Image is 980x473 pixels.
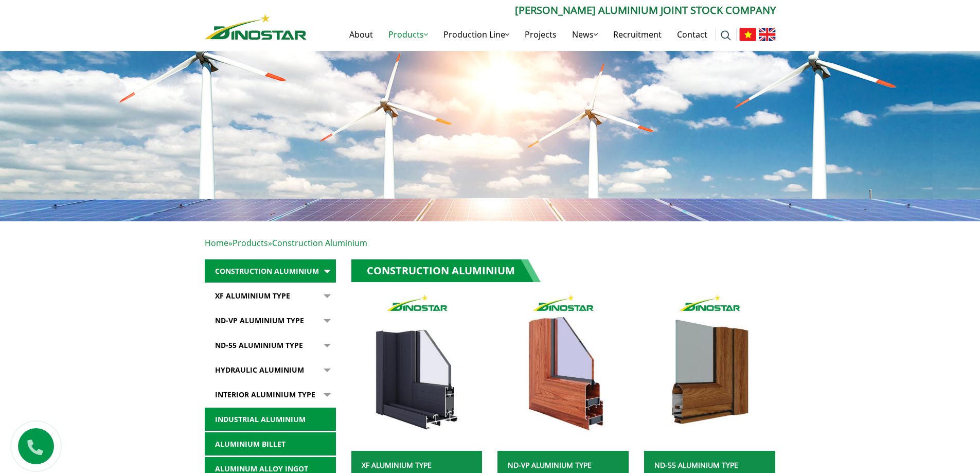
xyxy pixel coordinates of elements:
[205,284,336,308] a: XF Aluminium type
[739,28,756,41] img: Tiếng Việt
[233,237,268,249] a: Products
[654,460,738,470] a: ND-55 Aluminium type
[721,30,731,41] img: search
[205,14,307,40] img: Nhôm Dinostar
[205,237,228,249] a: Home
[205,259,336,283] a: Construction Aluminium
[307,3,776,18] p: [PERSON_NAME] Aluminium Joint Stock Company
[759,28,776,41] img: English
[205,358,336,382] a: Hydraulic Aluminium
[205,383,336,407] a: Interior Aluminium Type
[381,18,436,51] a: Products
[342,18,381,51] a: About
[351,290,482,451] img: nhom xay dung
[669,18,715,51] a: Contact
[351,259,541,282] h1: Construction Aluminium
[508,460,592,470] a: ND-VP Aluminium type
[205,237,367,249] span: » »
[351,290,483,451] a: nhom xay dung
[205,408,336,431] a: Industrial aluminium
[205,334,336,357] a: ND-55 Aluminium type
[564,18,605,51] a: News
[436,18,517,51] a: Production Line
[272,237,367,249] span: Construction Aluminium
[362,460,432,470] a: XF Aluminium type
[605,18,669,51] a: Recruitment
[517,18,564,51] a: Projects
[205,432,336,456] a: Aluminium billet
[205,309,336,332] a: ND-VP Aluminium type
[497,290,629,451] img: nhom xay dung
[644,290,775,451] img: nhom xay dung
